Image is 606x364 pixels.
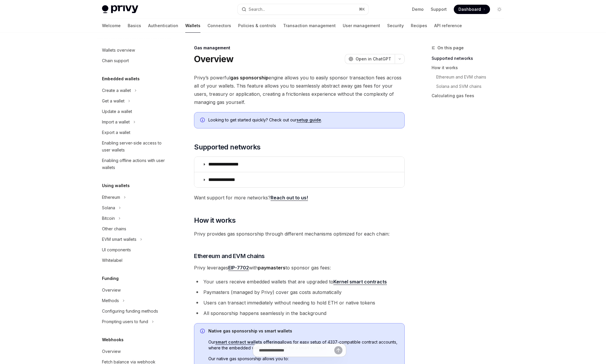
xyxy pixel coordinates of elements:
a: Enabling offline actions with user wallets [97,155,172,173]
a: Transaction management [283,19,336,33]
a: Authentication [148,19,178,33]
a: Ethereum and EVM chains [432,72,509,82]
a: Wallets [185,19,200,33]
div: Enabling offline actions with user wallets [102,157,169,171]
a: Support [431,6,447,12]
span: Our allows for easy setup of 4337-compatible contract accounts, where the embedded wallet is the ... [208,339,399,351]
a: UI components [97,245,172,255]
a: Update a wallet [97,106,172,117]
svg: Info [200,329,206,335]
h5: Embedded wallets [102,75,140,82]
button: Open in ChatGPT [345,54,395,64]
input: Ask a question... [259,344,334,357]
button: Toggle Ethereum section [97,192,172,203]
h5: Funding [102,275,119,282]
span: Open in ChatGPT [356,56,391,62]
a: Basics [128,19,141,33]
a: Wallets overview [97,45,172,55]
button: Toggle Get a wallet section [97,96,172,106]
span: On this page [437,44,464,51]
div: Import a wallet [102,119,130,126]
a: Other chains [97,224,172,234]
div: Methods [102,297,119,304]
strong: Native gas sponsorship vs smart wallets [208,328,292,333]
div: UI components [102,246,131,253]
a: Policies & controls [238,19,276,33]
a: smart contract wallets offering [215,339,280,345]
div: Enabling server-side access to user wallets [102,140,169,154]
a: Kernel smart contracts [333,279,387,285]
div: Create a wallet [102,87,131,94]
span: Want support for more networks? [194,194,405,202]
span: Supported networks [194,142,260,152]
div: Whitelabel [102,257,122,264]
div: Wallets overview [102,47,135,54]
div: Bitcoin [102,215,115,222]
li: Your users receive embedded wallets that are upgraded to [194,278,405,286]
div: Export a wallet [102,129,130,136]
a: EIP-7702 [228,265,249,271]
div: Ethereum [102,194,120,201]
a: Security [387,19,404,33]
span: ⌘ K [359,7,365,12]
div: Update a wallet [102,108,132,115]
a: Export a wallet [97,127,172,138]
button: Send message [334,346,342,354]
span: Privy’s powerful engine allows you to easily sponsor transaction fees across all of your wallets.... [194,74,405,106]
h5: Using wallets [102,182,130,189]
div: Chain support [102,57,129,64]
li: Paymasters (managed by Privy) cover gas costs automatically [194,288,405,296]
a: Reach out to us! [271,195,308,201]
a: Connectors [207,19,231,33]
span: Privy provides gas sponsorship through different mechanisms optimized for each chain: [194,230,405,238]
div: Prompting users to fund [102,318,148,325]
span: How it works [194,216,236,225]
button: Toggle Methods section [97,295,172,306]
a: Chain support [97,55,172,66]
div: Gas management [194,45,405,51]
a: Welcome [102,19,121,33]
button: Toggle Create a wallet section [97,85,172,96]
span: Looking to get started quickly? Check out our . [208,117,399,123]
li: Users can transact immediately without needing to hold ETH or native tokens [194,299,405,307]
div: EVM smart wallets [102,236,136,243]
a: setup guide [297,117,321,123]
svg: Info [200,118,206,123]
div: Get a wallet [102,97,124,105]
a: Overview [97,346,172,357]
a: Overview [97,285,172,295]
span: Ethereum and EVM chains [194,252,265,260]
span: Dashboard [458,6,481,12]
button: Open search [238,4,368,15]
button: Toggle Import a wallet section [97,117,172,127]
button: Toggle dark mode [495,5,504,14]
a: Supported networks [432,54,509,63]
div: Configuring funding methods [102,308,158,315]
h1: Overview [194,54,233,64]
img: light logo [102,5,138,13]
button: Toggle Solana section [97,203,172,213]
a: Calculating gas fees [432,91,509,100]
a: User management [343,19,380,33]
a: How it works [432,63,509,72]
a: Solana and SVM chains [432,82,509,91]
strong: paymasters [258,265,285,271]
a: Whitelabel [97,255,172,266]
div: Search... [249,6,265,13]
h5: Webhooks [102,336,124,343]
a: Recipes [411,19,427,33]
span: Privy leverages with to sponsor gas fees: [194,264,405,272]
div: Solana [102,204,115,211]
a: Enabling server-side access to user wallets [97,138,172,155]
button: Toggle Bitcoin section [97,213,172,224]
a: Configuring funding methods [97,306,172,316]
a: API reference [434,19,462,33]
a: Dashboard [454,5,490,14]
div: Other chains [102,225,126,232]
strong: gas sponsorship [230,75,269,81]
div: Overview [102,287,121,294]
button: Toggle EVM smart wallets section [97,234,172,245]
div: Overview [102,348,121,355]
li: All sponsorship happens seamlessly in the background [194,309,405,317]
button: Toggle Prompting users to fund section [97,316,172,327]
